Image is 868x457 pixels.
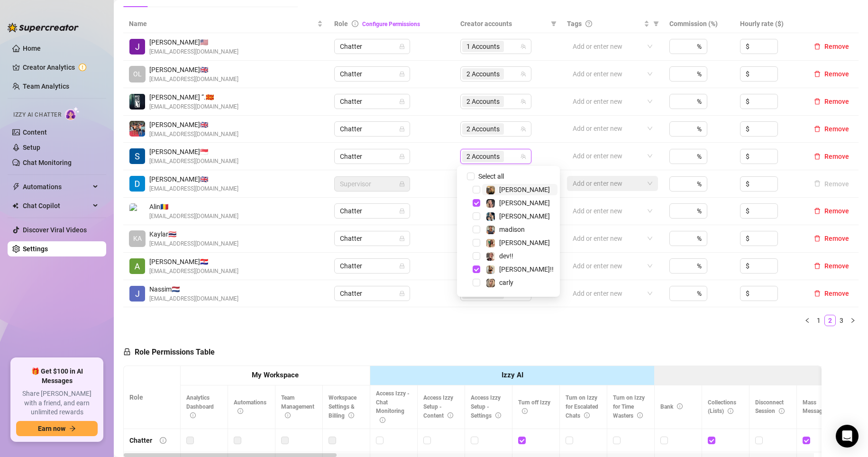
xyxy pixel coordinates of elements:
a: Chat Monitoring [23,159,72,166]
span: Chatter [340,122,404,136]
span: [PERSON_NAME] [499,239,550,247]
span: delete [814,290,821,297]
span: Share [PERSON_NAME] with a friend, and earn unlimited rewards [16,389,98,417]
span: [EMAIL_ADDRESS][DOMAIN_NAME] [149,47,238,56]
span: Turn on Izzy for Escalated Chats [566,394,598,419]
span: info-circle [522,408,528,414]
img: Simon Ovčar [129,148,145,164]
span: filter [549,17,558,31]
img: Nassim [129,286,145,302]
span: Remove [824,125,849,133]
span: 2 Accounts [466,96,500,107]
span: info-circle [495,412,501,418]
span: Automations [23,179,90,194]
li: 2 [824,315,836,326]
span: [PERSON_NAME] [499,186,550,193]
span: Access Izzy Setup - Settings [471,394,501,419]
img: kendall [486,186,495,194]
span: info-circle [380,417,385,423]
img: logo-BBDzfeDw.svg [8,23,79,32]
span: lock [399,154,405,159]
span: Name [129,18,315,29]
span: [PERSON_NAME] 🇬🇧 [149,64,238,75]
img: Chat Copilot [12,202,18,209]
li: Next Page [847,315,859,326]
span: Collections (Lists) [708,399,736,415]
img: madison [486,226,495,234]
strong: Izzy AI [502,371,523,379]
a: Creator Analytics exclamation-circle [23,60,99,75]
span: team [521,154,526,159]
span: delete [814,98,821,105]
span: carly [499,279,513,286]
span: Select tree node [473,199,480,207]
span: [PERSON_NAME] 🇸🇬 [149,146,238,157]
span: lock [399,181,405,187]
span: info-circle [348,412,354,418]
span: info-circle [352,20,358,27]
span: [EMAIL_ADDRESS][DOMAIN_NAME] [149,184,238,193]
span: info-circle [728,408,733,414]
span: madison [499,226,525,233]
a: Team Analytics [23,82,69,90]
span: info-circle [238,408,243,414]
a: Settings [23,245,48,253]
a: Setup [23,144,40,151]
th: Hourly rate ($) [734,15,804,33]
button: left [802,315,813,326]
span: Supervisor [340,177,404,191]
span: [PERSON_NAME] 🇬🇧 [149,119,238,130]
span: KA [133,233,142,244]
span: [PERSON_NAME]!! [499,265,554,273]
span: Select all [475,171,508,182]
img: fiona [486,239,495,247]
button: Remove [810,178,853,190]
span: Workspace Settings & Billing [329,394,356,419]
span: right [850,318,856,323]
span: Turn on Izzy for Time Wasters [613,394,645,419]
div: Open Intercom Messenger [836,425,859,448]
li: 3 [836,315,847,326]
img: dev!! [486,252,495,261]
span: Select tree node [473,252,480,260]
span: info-circle [584,412,590,418]
span: lock [399,208,405,214]
button: Remove [810,151,853,162]
span: Remove [824,43,849,50]
div: Chatter [129,435,152,446]
span: info-circle [779,408,785,414]
span: Chatter [340,39,404,54]
li: 1 [813,315,824,326]
span: Chat Copilot [23,198,90,213]
span: [EMAIL_ADDRESS][DOMAIN_NAME] [149,294,238,303]
span: Remove [824,235,849,242]
th: Role [124,366,181,429]
img: Alin [129,203,145,219]
li: Previous Page [802,315,813,326]
span: [EMAIL_ADDRESS][DOMAIN_NAME] [149,102,238,111]
span: Creator accounts [460,18,547,29]
span: delete [814,263,821,269]
button: right [847,315,859,326]
span: [EMAIL_ADDRESS][DOMAIN_NAME] [149,239,238,248]
th: Commission (%) [664,15,734,33]
span: [PERSON_NAME] 🇺🇸 [149,37,238,47]
span: Chatter [340,286,404,301]
span: Automations [234,399,266,415]
span: Remove [824,153,849,160]
span: info-circle [160,437,166,444]
span: delete [814,43,821,50]
span: [PERSON_NAME] “. 🇲🇰 [149,92,238,102]
button: Remove [810,68,853,80]
span: Chatter [340,231,404,246]
span: info-circle [637,412,643,418]
span: Remove [824,262,849,270]
button: Remove [810,260,853,272]
span: 2 Accounts [462,123,504,135]
span: [PERSON_NAME] [499,212,550,220]
button: Remove [810,288,853,299]
span: delete [814,235,821,242]
span: info-circle [677,403,683,409]
h5: Role Permissions Table [123,347,215,358]
a: Configure Permissions [362,21,420,27]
